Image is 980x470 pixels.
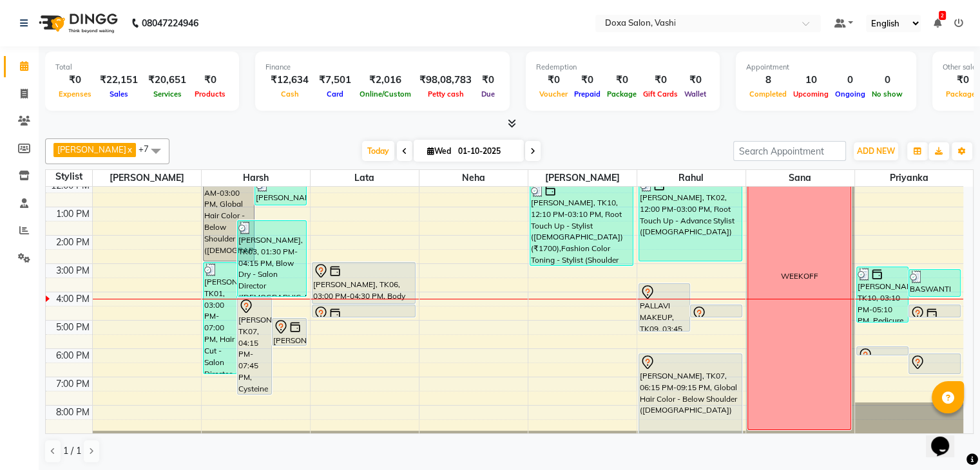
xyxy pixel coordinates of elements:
[424,146,454,156] span: Wed
[746,73,790,88] div: 8
[637,170,745,186] span: Rahul
[536,73,571,88] div: ₹0
[191,73,229,88] div: ₹0
[356,73,414,88] div: ₹2,016
[265,62,499,73] div: Finance
[454,142,519,161] input: 2025-10-01
[780,270,818,282] div: WEEKOFF
[46,170,92,183] div: Stylist
[790,73,832,88] div: 10
[425,89,467,99] span: Petty cash
[312,263,416,303] div: [PERSON_NAME], TK06, 03:00 PM-04:30 PM, Body Therapy - Back Polishing (Scrub, Massage, Wrap) (60 ...
[150,89,185,99] span: Services
[855,170,964,186] span: Priyanka
[571,73,604,88] div: ₹0
[53,321,92,334] div: 5:00 PM
[53,207,92,221] div: 1:00 PM
[857,347,908,355] div: [PERSON_NAME], TK08, 06:00 PM-06:15 PM, Threading - Eyebrow ([DEMOGRAPHIC_DATA])
[312,305,416,317] div: [PERSON_NAME], TK06, 04:30 PM-05:00 PM, Express Therapy - Foot Reflexology (30 Min) ([DEMOGRAPHIC...
[106,89,131,99] span: Sales
[53,406,92,419] div: 8:00 PM
[55,62,229,73] div: Total
[139,144,159,154] span: +7
[926,418,967,457] iframe: chat widget
[571,89,604,99] span: Prepaid
[640,73,681,88] div: ₹0
[733,141,846,161] input: Search Appointment
[934,17,941,29] a: 2
[746,170,854,186] span: Sana
[530,183,633,265] div: [PERSON_NAME], TK10, 12:10 PM-03:10 PM, Root Touch Up - Stylist ([DEMOGRAPHIC_DATA]) (₹1700),Fash...
[53,349,92,362] div: 6:00 PM
[311,170,419,186] span: Lata
[746,62,906,73] div: Appointment
[746,89,790,99] span: Completed
[639,284,690,331] div: PALLAVI MAKEUP, TK09, 03:45 PM-05:30 PM, Loreal Hair Spa - Below Shoulder
[909,305,960,317] div: [PERSON_NAME], TK06, 04:30 PM-05:00 PM, Pedicure - Classic ([DEMOGRAPHIC_DATA])
[477,73,499,88] div: ₹0
[204,151,255,261] div: [PERSON_NAME], TK01, 11:00 AM-03:00 PM, Global Hair Color - Below Shoulder ([DEMOGRAPHIC_DATA])
[142,5,198,41] b: 08047224946
[63,444,81,458] span: 1 / 1
[909,354,960,373] div: [PERSON_NAME], TK08, 06:15 PM-07:00 PM, Threading - Upper Lip ([DEMOGRAPHIC_DATA])
[604,73,640,88] div: ₹0
[832,73,869,88] div: 0
[419,170,528,186] span: Neha
[55,73,95,88] div: ₹0
[55,89,95,99] span: Expenses
[53,264,92,277] div: 3:00 PM
[857,146,895,156] span: ADD NEW
[536,62,709,73] div: Redemption
[278,89,302,99] span: Cash
[640,89,681,99] span: Gift Cards
[857,267,908,322] div: [PERSON_NAME], TK10, 03:10 PM-05:10 PM, Pedicure - Classic ([DEMOGRAPHIC_DATA]) (₹800),Gel Polish...
[265,73,314,88] div: ₹12,634
[126,144,132,155] a: x
[57,144,126,155] span: [PERSON_NAME]
[639,178,742,261] div: [PERSON_NAME], TK02, 12:00 PM-03:00 PM, Root Touch Up - Advance Stylist ([DEMOGRAPHIC_DATA])
[143,73,191,88] div: ₹20,651
[273,319,306,345] div: [PERSON_NAME], TK05, 05:00 PM-06:00 PM, Hair Cut - Salon Director ([DEMOGRAPHIC_DATA])
[314,73,356,88] div: ₹7,501
[33,5,121,41] img: logo
[869,73,906,88] div: 0
[95,73,143,88] div: ₹22,151
[53,377,92,391] div: 7:00 PM
[832,89,869,99] span: Ongoing
[528,170,637,186] span: [PERSON_NAME]
[681,73,709,88] div: ₹0
[191,89,229,99] span: Products
[939,11,946,20] span: 2
[681,89,709,99] span: Wallet
[691,305,742,317] div: [PERSON_NAME], TK11, 04:30 PM-05:00 PM, Shave - Shave Monte ([DEMOGRAPHIC_DATA])
[639,354,742,437] div: [PERSON_NAME], TK07, 06:15 PM-09:15 PM, Global Hair Color - Below Shoulder ([DEMOGRAPHIC_DATA])
[909,270,960,296] div: BASWANTI DAS, TK03, 03:15 PM-04:15 PM, Threading - Eyebrow ([DEMOGRAPHIC_DATA]) (₹90),Threading -...
[478,89,498,99] span: Due
[238,298,271,394] div: [PERSON_NAME], TK07, 04:15 PM-07:45 PM, Cysteine Any Antifreeze Treatment - Shoulder Length ([DEM...
[362,141,394,161] span: Today
[869,89,906,99] span: No show
[255,178,306,205] div: [PERSON_NAME], TK04, 12:00 PM-01:00 PM, Hair Cut - Salon Director ([DEMOGRAPHIC_DATA])
[204,263,237,373] div: [PERSON_NAME], TK01, 03:00 PM-07:00 PM, Hair Cut - Salon Director ([DEMOGRAPHIC_DATA]),Global Hai...
[93,170,201,186] span: [PERSON_NAME]
[53,236,92,249] div: 2:00 PM
[854,142,898,160] button: ADD NEW
[202,170,310,186] span: Harsh
[53,292,92,306] div: 4:00 PM
[238,221,306,296] div: [PERSON_NAME], TK03, 01:30 PM-04:15 PM, Blow Dry - Salon Director ([DEMOGRAPHIC_DATA]) (₹1500),St...
[536,89,571,99] span: Voucher
[790,89,832,99] span: Upcoming
[356,89,414,99] span: Online/Custom
[414,73,477,88] div: ₹98,08,783
[604,89,640,99] span: Package
[323,89,347,99] span: Card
